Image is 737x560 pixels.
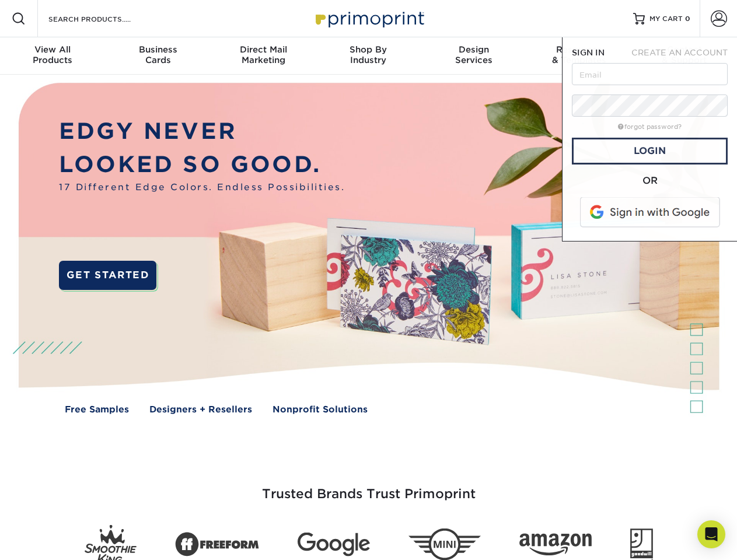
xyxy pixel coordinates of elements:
[316,44,421,55] span: Shop By
[211,44,316,55] span: Direct Mail
[649,14,683,24] span: MY CART
[65,403,129,416] a: Free Samples
[105,44,210,55] span: Business
[697,520,725,548] div: Open Intercom Messenger
[572,138,728,164] a: Login
[310,6,427,31] img: Primoprint
[618,123,682,131] a: forgot password?
[211,37,316,75] a: Direct MailMarketing
[519,534,592,556] img: Amazon
[105,44,210,65] div: Cards
[316,44,421,65] div: Industry
[59,148,345,181] p: LOOKED SO GOOD.
[421,44,526,65] div: Services
[572,48,605,57] span: SIGN IN
[59,115,345,148] p: EDGY NEVER
[685,15,690,23] span: 0
[572,174,728,188] div: OR
[105,37,210,75] a: BusinessCards
[149,403,252,416] a: Designers + Resellers
[47,12,161,26] input: SEARCH PRODUCTS.....
[421,44,526,55] span: Design
[631,48,728,57] span: CREATE AN ACCOUNT
[572,63,728,85] input: Email
[298,533,370,556] img: Google
[421,37,526,75] a: DesignServices
[526,44,631,55] span: Resources
[27,459,710,516] h3: Trusted Brands Trust Primoprint
[59,181,345,194] span: 17 Different Edge Colors. Endless Possibilities.
[630,528,653,560] img: Goodwill
[316,37,421,75] a: Shop ByIndustry
[273,403,368,416] a: Nonprofit Solutions
[526,37,631,75] a: Resources& Templates
[211,44,316,65] div: Marketing
[59,261,156,290] a: GET STARTED
[526,44,631,65] div: & Templates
